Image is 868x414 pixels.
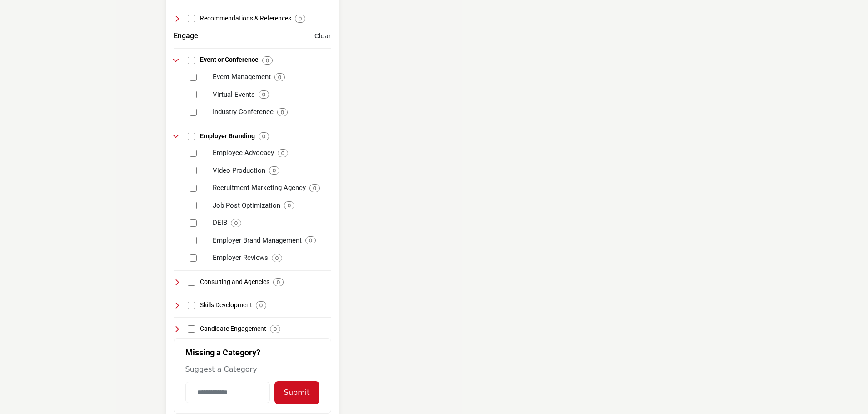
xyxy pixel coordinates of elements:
[200,55,259,65] h4: Event or Conference: Organizations and platforms for hosting industry-specific events, conference...
[213,200,280,211] p: Job Post Optimization: Technologies that enhance job listings to attract qualified candidates eff...
[190,219,197,227] input: Select DEIB checkbox
[314,31,331,41] buton: Clear
[262,133,265,140] b: 0
[273,278,284,286] div: 0 Results For Consulting and Agencies
[259,132,269,140] div: 0 Results For Employer Branding
[213,165,265,176] p: Video Production
[278,74,281,80] b: 0
[200,14,291,23] h4: Recommendations & References: Tools for gathering and managing professional recommendations and r...
[188,15,195,22] input: Select Recommendations & References checkbox
[185,365,257,374] span: Suggest a Category
[188,325,195,333] input: Select Candidate Engagement checkbox
[259,90,269,99] div: 0 Results For Virtual Events
[305,236,316,244] div: 0 Results For Employer Brand Management
[266,57,269,64] b: 0
[231,219,241,227] div: 0 Results For DEIB
[274,381,319,404] button: Submit
[213,148,274,158] p: Employee Advocacy: Strategies and tools that leverage current employees to promote the employer b...
[274,73,285,81] div: 0 Results For Event Management
[190,237,197,244] input: Select Employer Brand Management checkbox
[299,15,302,22] b: 0
[313,185,316,191] b: 0
[273,167,276,174] b: 0
[213,72,271,82] p: Event Management: Tools and services for organizing and managing recruitment-related events and c...
[190,74,197,81] input: Select Event Management checkbox
[174,30,198,41] button: Engage
[309,237,312,244] b: 0
[185,382,270,403] input: Category Name
[277,108,288,116] div: 0 Results For Industry Conference
[200,301,252,310] h4: Skills Development: Programs and platforms focused on the development and enhancement of professi...
[234,220,238,226] b: 0
[278,149,288,157] div: 0 Results For Employee Advocacy
[288,202,291,209] b: 0
[190,109,197,116] input: Select Industry Conference checkbox
[190,167,197,174] input: Select Video Production checkbox
[262,56,273,65] div: 0 Results For Event or Conference
[190,254,197,262] input: Select Employer Reviews checkbox
[188,133,195,140] input: Select Employer Branding checkbox
[190,91,197,98] input: Select Virtual Events checkbox
[213,235,302,246] p: Employer Brand Management: Tools and strategies for developing and maintaining a positive employe...
[213,253,268,263] p: Employer Reviews: Platforms and services that gather and present employee feedback and reviews ab...
[188,302,195,309] input: Select Skills Development checkbox
[256,301,266,309] div: 0 Results For Skills Development
[274,326,277,332] b: 0
[213,183,306,193] p: Recruitment Marketing Agency: Agencies specializing in creating and executing marketing strategie...
[200,324,266,334] h4: Candidate Engagement: Strategies and tools for maintaining active and engaging interactions with ...
[281,150,284,156] b: 0
[200,132,255,141] h4: Employer Branding: Strategies and tools dedicated to creating and maintaining a strong, positive ...
[190,202,197,209] input: Select Job Post Optimization checkbox
[277,279,280,285] b: 0
[190,150,197,157] input: Select Employee Advocacy checkbox
[190,185,197,192] input: Select Recruitment Marketing Agency checkbox
[269,166,279,175] div: 0 Results For Video Production
[272,254,282,262] div: 0 Results For Employer Reviews
[213,90,255,100] p: Virtual Events: Online events and webinars aimed at engaging and connecting employers with potent...
[185,348,319,364] h2: Missing a Category?
[281,109,284,115] b: 0
[295,15,305,23] div: 0 Results For Recommendations & References
[200,278,269,287] h4: Consulting and Agencies: Expert services and agencies providing strategic advice and solutions in...
[188,279,195,286] input: Select Consulting and Agencies checkbox
[270,325,280,333] div: 0 Results For Candidate Engagement
[275,255,279,261] b: 0
[262,91,265,98] b: 0
[188,57,195,64] input: Select Event or Conference checkbox
[259,302,263,309] b: 0
[309,184,320,192] div: 0 Results For Recruitment Marketing Agency
[213,107,274,117] p: Industry Conference: Professional gatherings focused on sharing knowledge, trends, and networking...
[213,218,227,228] p: DEIB
[284,201,294,209] div: 0 Results For Job Post Optimization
